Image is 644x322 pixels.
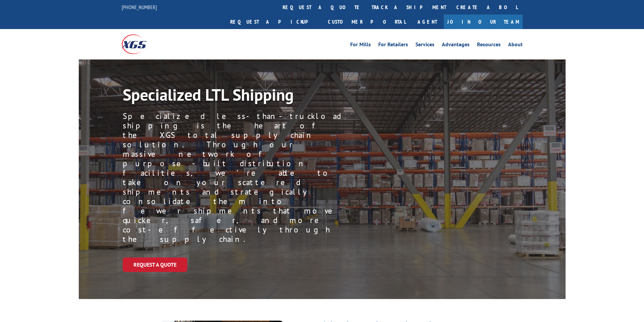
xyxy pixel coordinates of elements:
a: Request a pickup [225,15,323,29]
a: For Mills [350,42,371,49]
a: Request a Quote [123,257,187,272]
a: [PHONE_NUMBER] [122,4,157,10]
a: Advantages [442,42,470,49]
a: For Retailers [378,42,408,49]
a: Resources [477,42,501,49]
a: Agent [411,15,444,29]
h1: Specialized LTL Shipping [123,86,329,106]
a: Customer Portal [323,15,411,29]
a: Join Our Team [444,15,523,29]
p: Specialized less-than-truckload shipping is the heart of the XGS total supply chain solution. Thr... [123,112,346,244]
a: Services [415,42,434,49]
a: About [508,42,523,49]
